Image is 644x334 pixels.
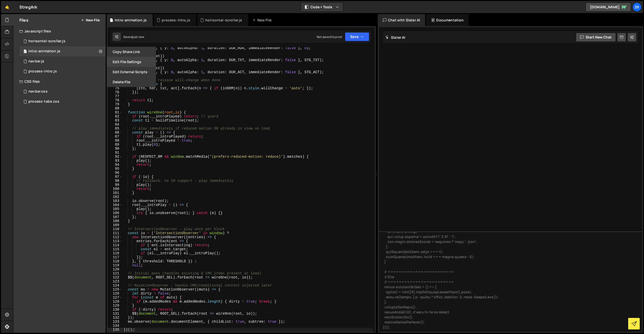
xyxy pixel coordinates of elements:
div: 121 [108,271,123,275]
div: Javascript files [13,26,106,36]
div: 87 [108,135,123,139]
div: 105 [108,207,123,211]
div: 135 [108,328,123,332]
div: 124 [108,283,123,287]
div: 76 [108,90,123,94]
button: Edit External Scripts [107,67,156,77]
div: process-tabs.css [28,99,59,104]
div: 16690/47560.js [19,36,106,46]
div: 107 [108,215,123,219]
div: just now [132,35,144,39]
div: 99 [108,183,123,187]
div: 92 [108,155,123,159]
div: 110 [108,227,123,231]
div: horisontal-scroller.js [205,18,242,23]
div: intro-animation.js [28,49,60,54]
div: 104 [108,203,123,207]
a: 29 [632,3,641,12]
div: intro-animation.js [115,18,147,23]
button: Code + Tools [301,3,343,12]
div: 16690/47289.js [19,66,106,76]
div: 82 [108,114,123,118]
div: 122 [108,275,123,279]
div: New File [252,18,273,23]
div: 117 [108,255,123,259]
div: 129 [108,304,123,308]
div: 102 [108,195,123,199]
div: 116 [108,251,123,255]
button: Delete File [107,77,156,87]
div: 16690/48521.js [19,46,106,56]
div: 120 [108,267,123,271]
div: 80 [108,106,123,110]
div: 96 [108,171,123,175]
div: 103 [108,199,123,203]
div: 97 [108,175,123,179]
div: 100 [108,187,123,191]
div: CSS files [13,76,106,87]
button: New File [81,18,100,22]
h2: Files [19,17,28,23]
div: StregArk [19,4,37,10]
div: 88 [108,139,123,143]
div: 127 [108,296,123,300]
div: horisontal-scroller.js [28,39,65,44]
div: 84 [108,122,123,127]
div: 113 [108,239,123,243]
div: 112 [108,235,123,239]
div: Saved [123,35,144,39]
div: 134 [108,324,123,328]
a: 🤙 [1,1,13,13]
div: 123 [108,279,123,283]
button: Edit File Settings [107,57,156,67]
div: 128 [108,300,123,304]
button: Start new chat [576,33,616,42]
div: 16690/45596.css [19,87,106,97]
div: Chat with Slater AI [378,14,425,26]
div: 130 [108,308,123,312]
div: 94 [108,163,123,167]
div: 119 [108,263,123,267]
div: 101 [108,191,123,195]
button: Save [345,32,369,41]
button: Copy share link [107,47,156,57]
div: Documentation [426,14,469,26]
a: [DOMAIN_NAME] [586,3,631,12]
div: 83 [108,118,123,122]
div: process-intro.js [162,18,190,23]
div: 132 [108,316,123,320]
div: 111 [108,231,123,235]
div: Not saved to prod [317,35,342,39]
div: 91 [108,151,123,155]
div: 126 [108,291,123,296]
div: 95 [108,167,123,171]
div: 109 [108,223,123,227]
div: 108 [108,219,123,223]
div: process-intro.js [28,69,57,74]
div: 131 [108,312,123,316]
div: 114 [108,243,123,247]
div: 118 [108,259,123,263]
div: 89 [108,143,123,147]
div: 75 [108,86,123,90]
div: navbar.js [28,59,44,64]
div: 106 [108,211,123,215]
div: 81 [108,110,123,114]
div: navbar.css [28,89,48,94]
div: 16690/47286.css [19,97,106,107]
div: 77 [108,94,123,98]
div: 125 [108,287,123,291]
div: 85 [108,127,123,131]
div: 86 [108,131,123,135]
div: 78 [108,98,123,102]
div: 133 [108,320,123,324]
div: 16690/45597.js [19,56,106,66]
div: 93 [108,159,123,163]
div: 115 [108,247,123,251]
span: 1 [24,50,27,54]
div: 98 [108,179,123,183]
div: 90 [108,147,123,151]
h2: Slater AI [385,35,406,40]
div: 79 [108,102,123,106]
